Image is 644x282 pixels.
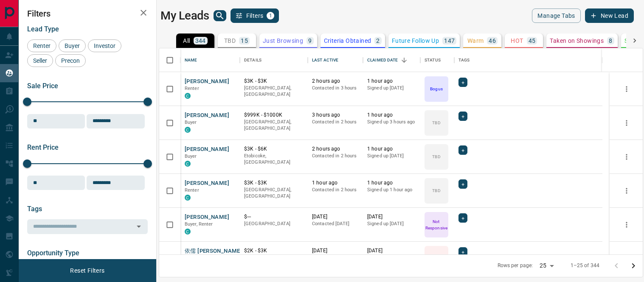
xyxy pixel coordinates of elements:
p: Etobicoke, [GEOGRAPHIC_DATA] [244,153,304,166]
p: Contacted [DATE] [312,254,359,261]
button: [PERSON_NAME] [185,145,229,154]
div: Status [425,48,441,72]
p: [GEOGRAPHIC_DATA], [GEOGRAPHIC_DATA] [244,254,304,268]
div: Precon [55,54,86,67]
p: Contacted in 2 hours [312,187,359,193]
p: [GEOGRAPHIC_DATA], [GEOGRAPHIC_DATA] [244,187,304,200]
p: Signed up [DATE] [367,153,416,159]
span: Renter [30,42,53,49]
p: 15 [241,38,248,44]
h2: Filters [27,8,148,19]
button: Filters1 [231,8,279,23]
button: more [620,218,633,231]
button: [PERSON_NAME] [185,78,229,86]
p: 45 [529,38,536,44]
p: TBD [224,38,236,44]
div: Details [240,48,308,72]
span: Sale Price [27,82,58,90]
p: 2 hours ago [312,78,359,85]
span: Buyer [185,154,197,159]
p: $999K - $1000K [244,112,304,119]
span: + [461,78,464,87]
p: Just Browsing [263,38,303,44]
span: + [461,248,464,256]
p: Taken on Showings [550,38,604,44]
p: 1 hour ago [367,145,416,153]
span: Precon [58,57,83,64]
p: Signed up [DATE] [367,221,416,227]
p: 1 hour ago [367,78,416,85]
div: Name [185,48,197,72]
p: $--- [244,213,304,221]
span: + [461,146,464,154]
p: [GEOGRAPHIC_DATA], [GEOGRAPHIC_DATA] [244,119,304,132]
span: Renter [185,187,199,193]
p: [DATE] [367,247,416,254]
div: 25 [536,260,557,272]
p: 344 [195,38,206,44]
div: Claimed Date [363,48,420,72]
p: [DATE] [312,247,359,254]
span: Seller [30,57,50,64]
div: + [458,247,467,257]
p: Contacted in 2 hours [312,153,359,159]
div: Investor [88,39,121,52]
p: HOT [511,38,523,44]
button: Go to next page [625,257,642,274]
h1: My Leads [160,9,209,22]
p: Signed up 3 hours ago [367,119,416,126]
p: [DATE] [312,213,359,221]
div: Tags [458,48,470,72]
button: Sort [398,54,410,66]
p: Future Follow Up [392,38,439,44]
span: Tags [27,205,42,213]
p: Contacted in 2 hours [312,119,359,126]
p: All [183,38,190,44]
p: 1–25 of 344 [571,262,599,269]
p: Warm [467,38,484,44]
div: Name [180,48,240,72]
span: + [461,214,464,222]
p: Signed up 1 hour ago [367,187,416,193]
p: TBD [432,154,440,160]
p: 3 hours ago [312,112,359,119]
span: + [461,180,464,188]
span: 1 [267,13,273,19]
p: 8 [609,38,612,44]
div: Last Active [312,48,338,72]
p: 1 hour ago [367,179,416,187]
span: Buyer, Renter [185,221,213,227]
span: Lead Type [27,25,59,33]
p: $3K - $6K [244,145,304,153]
p: 2 hours ago [312,145,359,153]
p: [GEOGRAPHIC_DATA], [GEOGRAPHIC_DATA] [244,85,304,98]
div: + [458,179,467,189]
button: Reset Filters [65,263,110,278]
span: Rent Price [27,143,59,151]
div: condos.ca [185,195,191,201]
button: Manage Tabs [532,8,580,23]
div: Buyer [59,39,86,52]
span: Opportunity Type [27,249,79,257]
button: more [620,252,633,265]
button: [PERSON_NAME] [185,179,229,187]
p: Bogus [430,86,442,92]
p: 1 hour ago [367,112,416,119]
div: + [458,112,467,121]
p: $3K - $3K [244,179,304,187]
p: Signed up [DATE] [367,254,416,261]
div: Last Active [308,48,363,72]
p: Not Responsive [425,218,447,231]
div: condos.ca [185,161,191,167]
div: + [458,78,467,87]
p: $2K - $3K [244,247,304,254]
span: + [461,112,464,120]
p: Rows per page: [498,262,533,269]
p: Signed up [DATE] [367,85,416,92]
div: condos.ca [185,229,191,235]
p: TBD [432,187,440,194]
button: 依儒 [PERSON_NAME] [185,247,242,255]
div: Tags [454,48,602,72]
p: Contacted in 3 hours [312,85,359,92]
p: [DATE] [367,213,416,221]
